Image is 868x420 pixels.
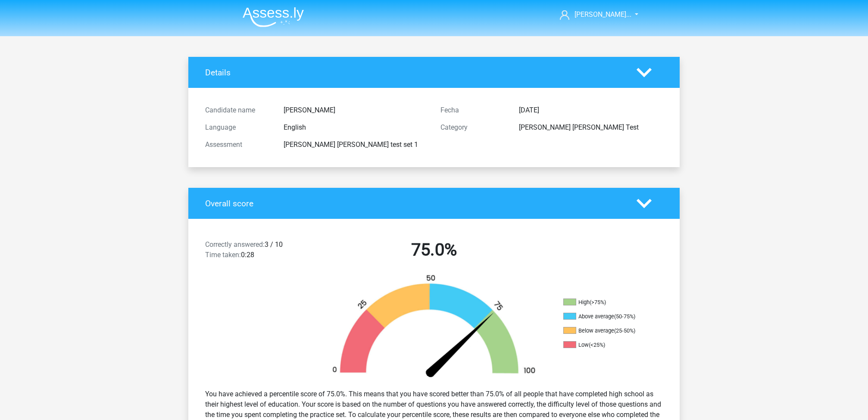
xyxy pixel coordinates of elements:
[205,199,624,208] h4: Overall score
[578,299,606,305] font: High
[243,7,304,27] img: Evaluar
[614,313,635,320] div: (50-75%)
[323,240,545,260] h2: 75.0%
[434,105,512,115] div: Fecha
[205,68,624,78] h4: Details
[590,299,606,305] div: (>75%)
[318,274,550,382] img: 75.4b9ed10f6fc1.png
[277,105,434,115] div: [PERSON_NAME]
[205,240,265,249] span: Correctly answered:
[575,10,631,19] span: [PERSON_NAME]...
[199,105,277,115] div: Candidate name
[205,240,283,259] font: 3 / 10 0:28
[277,140,434,150] div: [PERSON_NAME] [PERSON_NAME] test set 1
[614,327,635,334] div: (25-50%)
[556,9,632,20] a: [PERSON_NAME]...
[578,313,635,320] font: Above average
[199,140,277,150] div: Assessment
[512,122,669,133] div: [PERSON_NAME] [PERSON_NAME] Test
[589,342,605,348] div: (<25%)
[205,251,241,259] span: Time taken:
[578,342,605,348] font: Low
[277,122,434,133] div: English
[199,122,277,133] div: Language
[578,327,635,334] font: Below average
[434,122,512,133] div: Category
[512,105,669,115] div: [DATE]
